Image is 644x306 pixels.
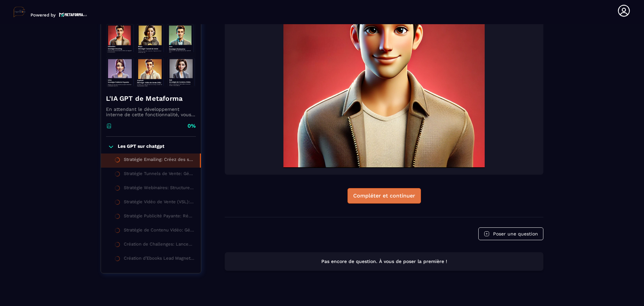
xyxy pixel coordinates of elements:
button: Compléter et continuer [347,188,421,204]
div: Création de Challenges: Lancez un challenge impactant qui engage et convertit votre audience [124,242,194,249]
div: Création d’Ebooks Lead Magnet: Créez un ebook irrésistible pour capturer des leads qualifié [124,256,194,263]
div: Stratégie Emailing: Créez des séquences email irrésistibles qui engagent et convertissent. [124,157,193,164]
div: Stratégie Tunnels de Vente: Générez des textes ultra persuasifs pour maximiser vos conversions [124,171,194,178]
img: logo [59,12,87,17]
p: Les GPT sur chatgpt [118,143,164,150]
p: Pas encore de question. À vous de poser la première ! [231,258,537,265]
p: En attendant le développement interne de cette fonctionnalité, vous pouvez déjà l’utiliser avec C... [106,106,196,117]
div: Stratégie Vidéo de Vente (VSL): Concevez une vidéo de vente puissante qui transforme les prospect... [124,199,194,207]
h4: L'IA GPT de Metaforma [106,94,196,103]
div: Stratégie de Contenu Vidéo: Générez des idées et scripts vidéos viraux pour booster votre audience [124,227,194,235]
button: Poser une question [478,227,543,240]
div: Stratégie Webinaires: Structurez un webinaire impactant qui captive et vend [124,185,194,192]
p: 0% [187,122,196,130]
p: Powered by [31,12,56,17]
img: logo-branding [13,7,25,17]
img: banner [106,21,196,89]
div: Compléter et continuer [353,192,415,199]
div: Stratégie Publicité Payante: Rédigez des pubs percutantes qui captent l’attention et réduisent vo... [124,213,194,221]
